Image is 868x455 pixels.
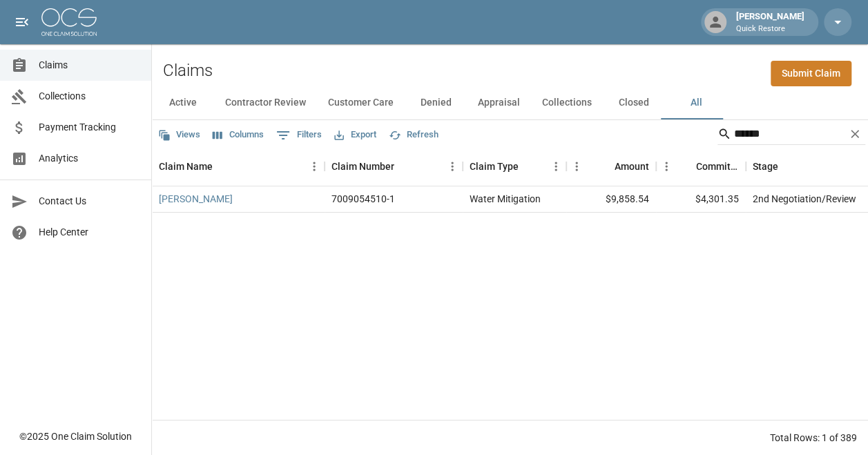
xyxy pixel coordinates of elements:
[214,86,317,119] button: Contractor Review
[603,86,665,119] button: Closed
[155,124,204,146] button: Views
[696,147,739,186] div: Committed Amount
[467,86,531,119] button: Appraisal
[736,23,804,35] p: Quick Restore
[717,123,865,148] div: Search
[163,61,213,81] h2: Claims
[656,156,677,177] button: Menu
[753,147,778,186] div: Stage
[331,147,394,186] div: Claim Number
[442,156,463,177] button: Menu
[566,186,656,213] div: $9,858.54
[385,124,442,146] button: Refresh
[273,124,325,146] button: Show filters
[152,86,868,119] div: dynamic tabs
[394,157,414,176] button: Sort
[731,10,810,35] div: [PERSON_NAME]
[470,192,541,206] div: Water Mitigation
[845,124,865,144] button: Clear
[39,58,140,72] span: Claims
[771,61,851,86] a: Submit Claim
[39,89,140,104] span: Collections
[656,147,746,186] div: Committed Amount
[677,157,696,176] button: Sort
[531,86,603,119] button: Collections
[405,86,467,119] button: Denied
[665,86,727,119] button: All
[463,147,566,186] div: Claim Type
[213,157,232,176] button: Sort
[39,151,140,166] span: Analytics
[470,147,519,186] div: Claim Type
[39,194,140,209] span: Contact Us
[209,124,267,146] button: Select columns
[770,431,857,445] div: Total Rows: 1 of 389
[19,429,132,443] div: © 2025 One Claim Solution
[39,225,140,240] span: Help Center
[519,157,538,176] button: Sort
[753,192,856,206] div: 2nd Negotiation/Review
[159,147,213,186] div: Claim Name
[41,8,97,36] img: ocs-logo-white-transparent.png
[317,86,405,119] button: Customer Care
[778,157,798,176] button: Sort
[615,147,649,186] div: Amount
[656,186,746,213] div: $4,301.35
[152,86,214,119] button: Active
[159,192,233,206] a: [PERSON_NAME]
[595,157,615,176] button: Sort
[566,156,587,177] button: Menu
[39,120,140,135] span: Payment Tracking
[304,156,325,177] button: Menu
[566,147,656,186] div: Amount
[331,124,380,146] button: Export
[152,147,325,186] div: Claim Name
[8,8,36,36] button: open drawer
[546,156,566,177] button: Menu
[325,147,463,186] div: Claim Number
[331,192,395,206] div: 7009054510-1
